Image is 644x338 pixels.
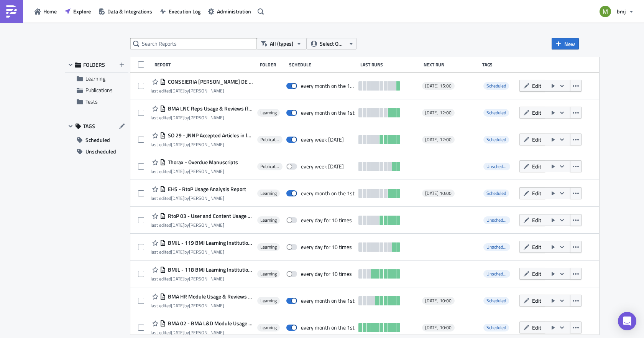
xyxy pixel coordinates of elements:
[483,163,510,170] span: Unscheduled
[85,146,116,157] span: Unscheduled
[532,162,541,170] span: Edit
[486,216,511,224] span: Unscheduled
[151,115,253,120] div: last edited by [PERSON_NAME]
[532,297,541,305] span: Edit
[483,82,509,90] span: Scheduled
[166,213,253,219] span: RtoP 03 - User and Content Usage Dashboard
[618,312,636,330] div: Open Intercom Messenger
[599,5,612,18] img: Avatar
[301,190,355,197] div: every month on the 1st
[171,87,184,94] time: 2025-10-02T10:59:57Z
[564,40,575,48] span: New
[151,303,253,308] div: last edited by [PERSON_NAME]
[483,243,510,251] span: Unscheduled
[260,325,277,331] span: Learning
[169,7,200,15] span: Execution Log
[486,82,506,89] span: Scheduled
[166,186,246,193] span: EHS - RtoP Usage Analysis Report
[532,189,541,197] span: Edit
[532,270,541,278] span: Edit
[171,168,184,175] time: 2025-09-15T12:49:19Z
[425,83,452,89] span: [DATE] 15:00
[483,216,510,224] span: Unscheduled
[257,38,307,49] button: All (types)
[483,297,509,305] span: Scheduled
[166,293,253,300] span: BMA HR Module Usage & Reviews (for publication)
[260,137,280,143] span: Publications
[260,217,277,223] span: Learning
[260,244,277,250] span: Learning
[166,266,253,273] span: BMJL - 118 BMJ Learning Institutional Usage
[85,134,110,146] span: Scheduled
[166,78,253,85] span: CONSEJERIA DE SANIDAD DE MADRID
[486,136,506,143] span: Scheduled
[95,5,156,17] button: Data & Integrations
[31,5,61,17] button: Home
[151,88,253,94] div: last edited by [PERSON_NAME]
[301,297,355,304] div: every month on the 1st
[425,325,452,331] span: [DATE] 10:00
[260,298,277,304] span: Learning
[424,62,478,68] div: Next Run
[532,216,541,224] span: Edit
[166,239,253,246] span: BMJL - 119 BMJ Learning Institutional Usage - User Details
[151,249,253,255] div: last edited by [PERSON_NAME]
[83,61,105,68] span: FOLDERS
[151,276,253,282] div: last edited by [PERSON_NAME]
[171,141,184,148] time: 2025-09-24T13:41:23Z
[552,38,579,49] button: New
[107,7,152,15] span: Data & Integrations
[486,243,511,251] span: Unscheduled
[166,320,253,327] span: BMA 02 - BMA L&D Module Usage & Reviews
[425,110,452,116] span: [DATE] 12:00
[260,110,277,116] span: Learning
[519,107,545,119] button: Edit
[532,109,541,117] span: Edit
[301,270,352,277] div: every day for 10 times
[486,109,506,116] span: Scheduled
[425,298,452,304] span: [DATE] 10:00
[519,322,545,333] button: Edit
[130,38,257,49] input: Search Reports
[65,146,128,157] button: Unscheduled
[519,80,545,92] button: Edit
[486,163,511,170] span: Unscheduled
[260,271,277,277] span: Learning
[307,38,356,49] button: Select Owner
[519,241,545,253] button: Edit
[260,163,280,170] span: Publications
[483,324,509,331] span: Scheduled
[519,187,545,199] button: Edit
[171,248,184,256] time: 2025-08-19T09:04:19Z
[301,324,355,331] div: every month on the 1st
[519,160,545,172] button: Edit
[617,7,626,15] span: bmj
[260,62,285,68] div: Folder
[301,217,352,224] div: every day for 10 times
[171,114,184,121] time: 2025-10-01T10:54:57Z
[301,163,344,170] div: every week on Monday
[519,214,545,226] button: Edit
[289,62,356,68] div: Schedule
[486,297,506,304] span: Scheduled
[85,74,105,82] span: Learning
[301,136,344,143] div: every week on Friday
[425,190,452,196] span: [DATE] 10:00
[171,275,184,282] time: 2025-09-24T13:57:41Z
[61,5,95,17] a: Explore
[360,62,419,68] div: Last Runs
[486,190,506,197] span: Scheduled
[85,86,113,94] span: Publications
[151,195,246,201] div: last edited by [PERSON_NAME]
[166,105,253,112] span: BMA LNC Reps Usage & Reviews (for publication) - Monthly
[595,3,638,20] button: bmj
[5,5,18,18] img: PushMetrics
[532,135,541,143] span: Edit
[151,330,253,335] div: last edited by [PERSON_NAME]
[483,190,509,197] span: Scheduled
[85,97,98,106] span: Tests
[483,109,509,117] span: Scheduled
[301,244,352,251] div: every day for 10 times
